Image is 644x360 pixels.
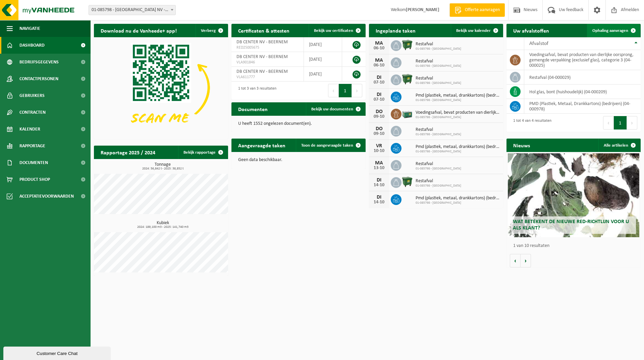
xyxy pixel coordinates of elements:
span: 01-085798 - [GEOGRAPHIC_DATA] [416,47,461,51]
span: Pmd (plastiek, metaal, drankkartons) (bedrijven) [416,196,500,201]
span: Contactpersonen [19,70,58,87]
span: Toon de aangevraagde taken [301,143,353,148]
div: 10-10 [372,149,386,153]
span: Verberg [201,29,216,33]
a: Wat betekent de nieuwe RED-richtlijn voor u als klant? [508,153,639,237]
a: Bekijk uw kalender [451,24,502,37]
span: 01-085798 - [GEOGRAPHIC_DATA] [416,81,461,85]
span: Acceptatievoorwaarden [19,188,74,205]
span: Pmd (plastiek, metaal, drankkartons) (bedrijven) [416,144,500,150]
span: Voedingsafval, bevat producten van dierlijke oorsprong, gemengde verpakking (exc... [416,110,500,115]
span: Dashboard [19,37,45,54]
iframe: chat widget [3,345,112,360]
div: 09-10 [372,114,386,119]
span: Restafval [416,59,461,64]
span: Restafval [416,76,461,81]
span: Offerte aanvragen [463,7,501,13]
div: DO [372,126,386,132]
div: DI [372,195,386,200]
div: 07-10 [372,97,386,102]
span: Afvalstof [529,41,548,46]
a: Bekijk uw documenten [306,102,365,116]
img: Download de VHEPlus App [94,37,228,138]
a: Offerte aanvragen [449,3,505,17]
a: Alle artikelen [598,139,640,152]
button: 1 [339,84,352,97]
span: Bekijk uw kalender [456,29,491,33]
img: WB-1100-HPE-GN-01 [401,73,413,85]
button: Next [627,116,637,130]
span: 2024: 56,842 t - 2025: 38,852 t [97,167,228,170]
span: 01-085798 - [GEOGRAPHIC_DATA] [416,150,500,154]
span: Restafval [416,178,461,184]
img: PB-LB-0680-HPE-GN-01 [401,108,413,119]
span: 01-085798 - DB CENTER NV - BEERNEM [89,5,176,15]
span: DB CENTER NV - BEERNEM [236,54,288,59]
a: Ophaling aanvragen [587,24,640,37]
div: DO [372,109,386,114]
h2: Documenten [231,102,274,115]
h2: Nieuws [506,139,537,152]
span: VLA901846 [236,60,299,65]
span: DB CENTER NV - BEERNEM [236,69,288,74]
div: DI [372,177,386,183]
td: [DATE] [304,52,342,67]
div: MA [372,58,386,63]
span: 01-085798 - [GEOGRAPHIC_DATA] [416,133,461,137]
div: 1 tot 4 van 4 resultaten [510,115,551,130]
a: Bekijk uw certificaten [309,24,365,37]
div: 06-10 [372,63,386,68]
p: 1 van 10 resultaten [513,244,637,248]
div: 06-10 [372,46,386,51]
img: WB-1100-HPE-GN-01 [401,39,413,51]
div: 07-10 [372,80,386,85]
h2: Rapportage 2025 / 2024 [94,146,162,159]
h2: Certificaten & attesten [231,24,296,37]
p: Geen data beschikbaar. [238,158,359,162]
span: 01-085798 - [GEOGRAPHIC_DATA] [416,98,500,102]
img: WB-1100-HPE-GN-01 [401,176,413,188]
span: Pmd (plastiek, metaal, drankkartons) (bedrijven) [416,93,500,98]
button: Vorige [510,254,521,267]
td: PMD (Plastiek, Metaal, Drankkartons) (bedrijven) (04-000978) [524,99,641,114]
button: Previous [603,116,614,130]
div: VR [372,143,386,149]
td: restafval (04-000029) [524,70,641,85]
div: MA [372,160,386,166]
a: Toon de aangevraagde taken [296,139,365,152]
a: Bekijk rapportage [178,146,227,159]
h2: Download nu de Vanheede+ app! [94,24,183,37]
span: RED25005675 [236,45,299,50]
div: 13-10 [372,166,386,170]
h2: Aangevraagde taken [231,139,292,152]
button: Next [352,84,362,97]
span: 01-085798 - [GEOGRAPHIC_DATA] [416,184,461,188]
span: Bekijk uw documenten [311,107,353,111]
strong: [PERSON_NAME] [406,7,439,12]
h3: Tonnage [97,162,228,170]
span: 2024: 189,100 m3 - 2025: 141,740 m3 [97,225,228,229]
span: Kalender [19,121,40,138]
p: U heeft 1552 ongelezen document(en). [238,121,359,126]
span: 01-085798 - [GEOGRAPHIC_DATA] [416,201,500,205]
h2: Ingeplande taken [369,24,422,37]
div: 09-10 [372,132,386,136]
span: 01-085798 - [GEOGRAPHIC_DATA] [416,64,461,68]
div: MA [372,41,386,46]
span: VLA611777 [236,74,299,80]
span: 01-085798 - [GEOGRAPHIC_DATA] [416,115,500,119]
span: Navigatie [19,20,40,37]
div: 1 tot 3 van 3 resultaten [235,83,276,98]
span: Contracten [19,104,46,121]
td: [DATE] [304,67,342,82]
div: 14-10 [372,200,386,205]
h3: Kubiek [97,221,228,229]
span: Restafval [416,127,461,133]
td: [DATE] [304,37,342,52]
span: Restafval [416,161,461,167]
td: voedingsafval, bevat producten van dierlijke oorsprong, gemengde verpakking (exclusief glas), cat... [524,50,641,70]
button: Volgende [521,254,531,267]
span: Restafval [416,42,461,47]
h2: Uw afvalstoffen [506,24,556,37]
